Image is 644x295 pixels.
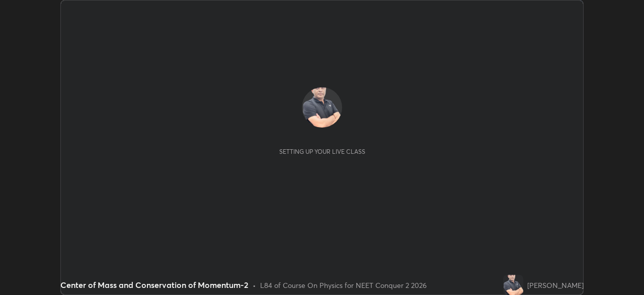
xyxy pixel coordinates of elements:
img: 2cedd6bda10141d99be5a37104ce2ff3.png [503,275,523,295]
div: L84 of Course On Physics for NEET Conquer 2 2026 [260,280,427,290]
div: [PERSON_NAME] [527,280,584,290]
img: 2cedd6bda10141d99be5a37104ce2ff3.png [302,87,342,128]
div: • [253,280,256,290]
div: Setting up your live class [279,148,365,155]
div: Center of Mass and Conservation of Momentum-2 [60,279,249,291]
